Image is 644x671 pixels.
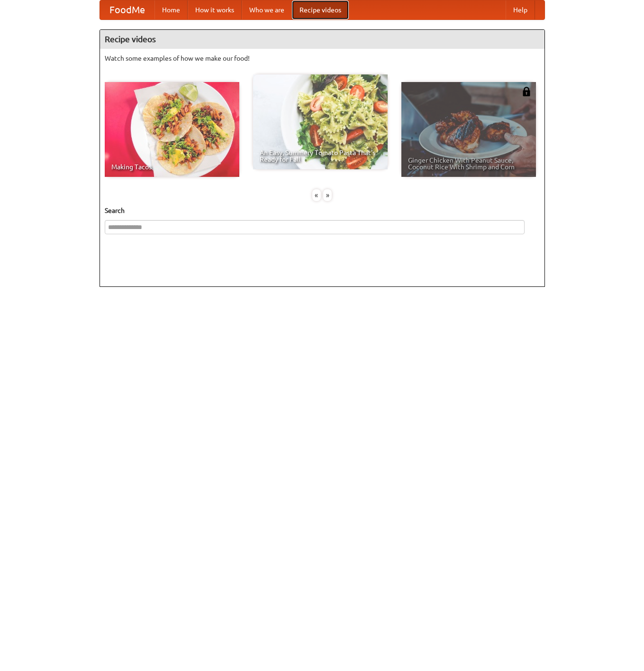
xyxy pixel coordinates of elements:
a: Home [154,0,188,19]
a: Making Tacos [105,82,239,177]
h5: Search [105,206,540,215]
a: FoodMe [100,0,154,19]
img: 483408.png [522,87,531,96]
div: « [312,189,321,201]
span: An Easy, Summery Tomato Pasta That's Ready for Fall [260,149,381,163]
h4: Recipe videos [100,30,544,49]
a: How it works [188,0,242,19]
p: Watch some examples of how we make our food! [105,54,540,63]
a: An Easy, Summery Tomato Pasta That's Ready for Fall [253,74,388,169]
a: Recipe videos [292,0,349,19]
div: » [323,189,332,201]
span: Making Tacos [111,164,233,170]
a: Who we are [242,0,292,19]
a: Help [506,0,535,19]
